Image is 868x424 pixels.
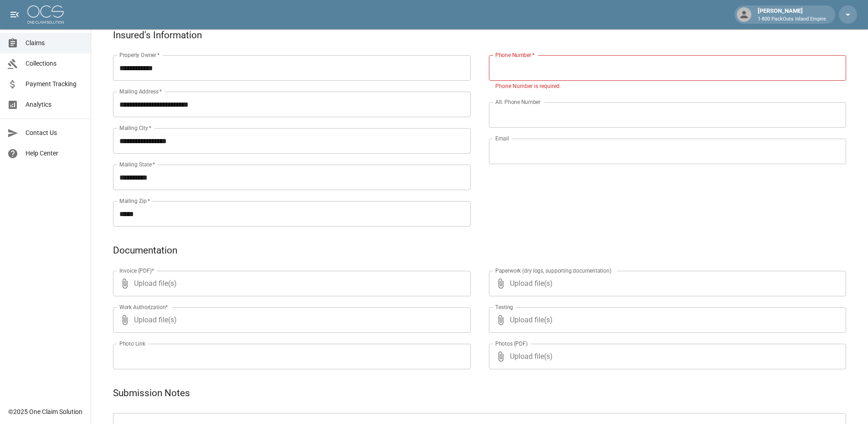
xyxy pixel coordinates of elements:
label: Mailing State [119,160,155,168]
label: Property Owner [119,51,160,59]
label: Mailing Zip [119,197,150,205]
span: Contact Us [26,128,83,138]
label: Phone Number [495,51,534,59]
label: Alt. Phone Number [495,98,540,106]
label: Testing [495,303,513,311]
div: © 2025 One Claim Solution [8,407,82,416]
span: Upload file(s) [510,344,822,369]
span: Upload file(s) [510,271,822,296]
span: Payment Tracking [26,79,83,89]
label: Work Authorization* [119,303,168,311]
img: ocs-logo-white-transparent.png [27,5,64,24]
span: Upload file(s) [134,271,446,296]
span: Upload file(s) [134,307,446,333]
label: Invoice (PDF)* [119,267,154,274]
p: 1-800 PackOuts Inland Empire [758,16,826,23]
label: Photo Link [119,340,145,347]
label: Paperwork (dry logs, supporting documentation) [495,267,611,274]
span: Collections [26,59,83,68]
label: Mailing City [119,124,152,132]
label: Email [495,134,509,142]
span: Analytics [26,100,83,109]
span: Help Center [26,149,83,158]
span: Upload file(s) [510,307,822,333]
label: Photos (PDF) [495,340,528,347]
p: Phone Number is required. [495,82,840,91]
button: open drawer [5,5,24,24]
div: [PERSON_NAME] [754,6,830,23]
label: Mailing Address [119,88,162,95]
span: Claims [26,38,83,48]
